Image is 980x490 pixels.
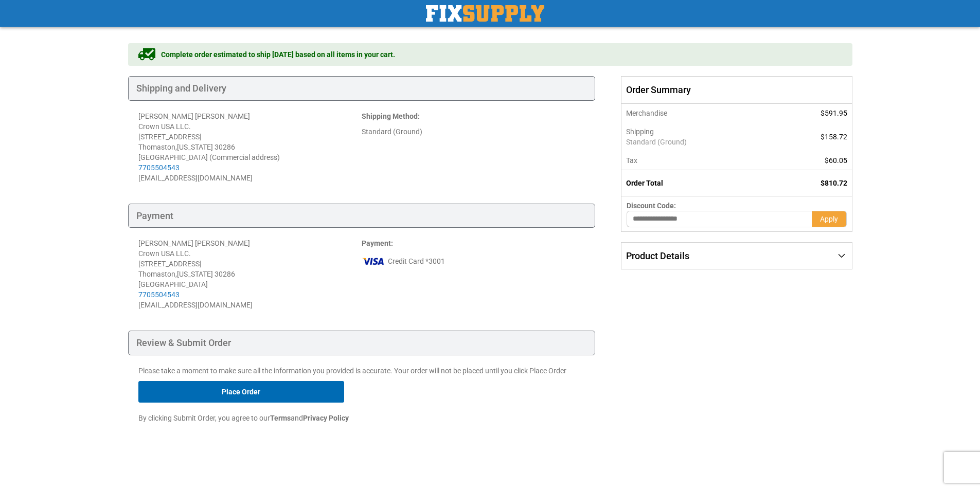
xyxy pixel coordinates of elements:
div: Shipping and Delivery [128,76,596,101]
a: 7705504543 [138,164,180,172]
button: Place Order [138,381,344,403]
a: 7705504543 [138,291,180,299]
span: $810.72 [821,179,847,187]
span: [US_STATE] [177,270,213,278]
div: [PERSON_NAME] [PERSON_NAME] Crown USA LLC. [STREET_ADDRESS] Thomaston , 30286 [GEOGRAPHIC_DATA] [138,238,362,300]
span: Product Details [626,250,689,261]
p: Please take a moment to make sure all the information you provided is accurate. Your order will n... [138,366,585,376]
span: Standard (Ground) [626,137,768,147]
span: Complete order estimated to ship [DATE] based on all items in your cart. [161,49,395,60]
span: [EMAIL_ADDRESS][DOMAIN_NAME] [138,174,253,182]
p: By clicking Submit Order, you agree to our and [138,413,585,423]
address: [PERSON_NAME] [PERSON_NAME] Crown USA LLC. [STREET_ADDRESS] Thomaston , 30286 [GEOGRAPHIC_DATA] (... [138,111,362,183]
a: store logo [426,5,544,22]
strong: Privacy Policy [303,414,349,422]
img: vi.png [362,253,385,269]
strong: : [362,112,420,120]
div: Standard (Ground) [362,126,585,137]
div: Payment [128,204,596,228]
span: $158.72 [821,133,847,141]
span: Payment [362,239,391,247]
span: Order Summary [621,76,852,104]
span: $60.05 [825,156,847,165]
span: $591.95 [821,109,847,117]
img: Fix Industrial Supply [426,5,544,22]
span: Shipping Method [362,112,418,120]
th: Tax [621,151,773,170]
div: Review & Submit Order [128,331,596,355]
span: Shipping [626,128,654,136]
div: Credit Card *3001 [362,253,585,269]
strong: Order Total [626,179,663,187]
strong: : [362,239,393,247]
span: Discount Code: [627,202,676,210]
span: [EMAIL_ADDRESS][DOMAIN_NAME] [138,301,253,309]
button: Apply [812,211,847,227]
strong: Terms [270,414,291,422]
span: [US_STATE] [177,143,213,151]
th: Merchandise [621,104,773,122]
span: Apply [820,215,838,223]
